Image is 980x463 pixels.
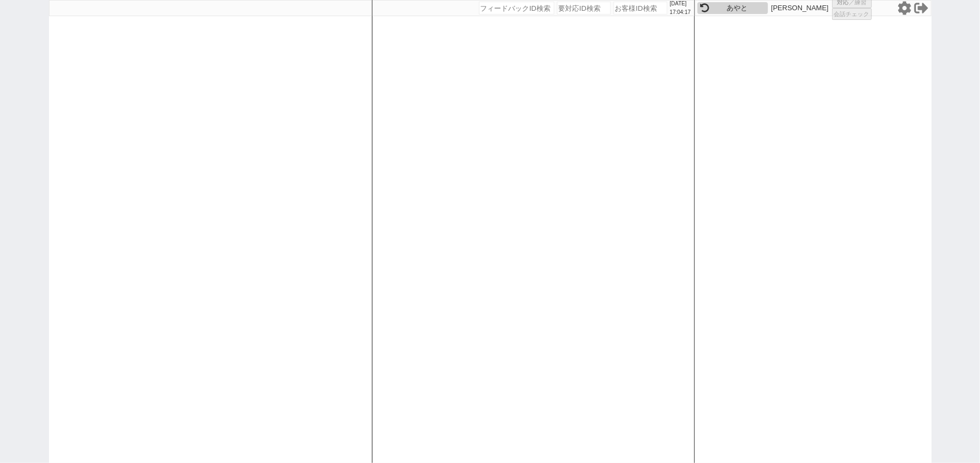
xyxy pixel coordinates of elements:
input: お客様ID検索 [614,2,667,15]
img: 0h3NSp6TC9bGFuCUf3amgTNlJMYgwZJ2opFmghVEwPNlIUbi4zVG4mAE0AYVNGbHw2V2xwA0MANwET [712,4,724,12]
input: フィードバックID検索 [479,2,554,15]
input: 要対応ID検索 [557,2,611,15]
p: 17:04:17 [670,8,691,17]
button: 会話チェック [832,8,872,20]
p: [PERSON_NAME] [771,4,829,12]
div: あやと [727,4,765,12]
span: 会話チェック [834,10,870,18]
